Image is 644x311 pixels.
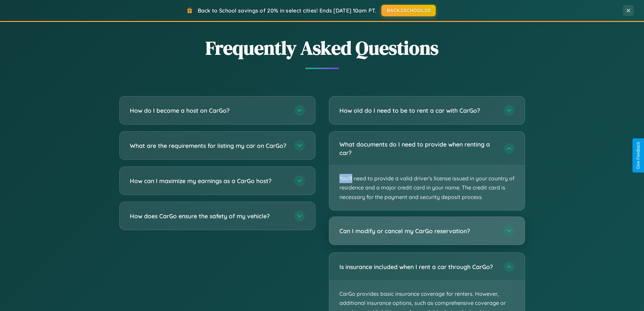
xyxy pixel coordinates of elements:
h3: How do I become a host on CarGo? [130,106,287,115]
h3: What are the requirements for listing my car on CarGo? [130,141,287,150]
h3: Is insurance included when I rent a car through CarGo? [339,263,497,271]
h3: What documents do I need to provide when renting a car? [339,140,497,157]
h3: How does CarGo ensure the safety of my vehicle? [130,212,287,220]
p: You'll need to provide a valid driver's license issued in your country of residence and a major c... [329,165,525,210]
h3: How old do I need to be to rent a car with CarGo? [339,106,497,115]
h3: How can I maximize my earnings as a CarGo host? [130,177,287,185]
h2: Frequently Asked Questions [119,35,525,61]
div: Give Feedback [636,142,641,169]
span: Back to School savings of 20% in select cities! Ends [DATE] 10am PT. [198,7,376,14]
h3: Can I modify or cancel my CarGo reservation? [339,227,497,235]
button: BACK2SCHOOL20 [381,5,436,16]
